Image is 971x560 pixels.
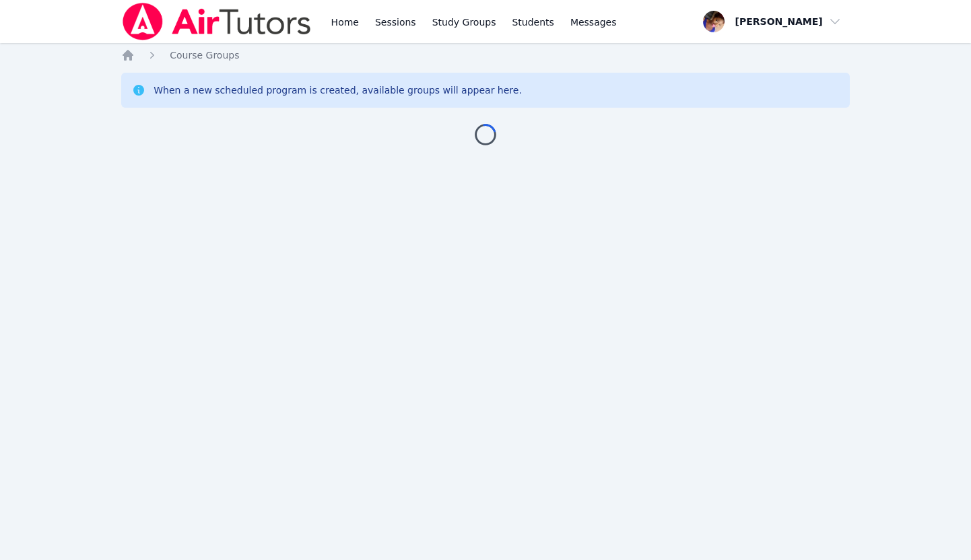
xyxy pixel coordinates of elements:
nav: Breadcrumb [121,48,850,62]
img: Air Tutors [121,3,312,40]
div: When a new scheduled program is created, available groups will appear here. [154,83,522,97]
span: Messages [570,15,617,29]
a: Course Groups [170,48,239,62]
span: Course Groups [170,50,239,61]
